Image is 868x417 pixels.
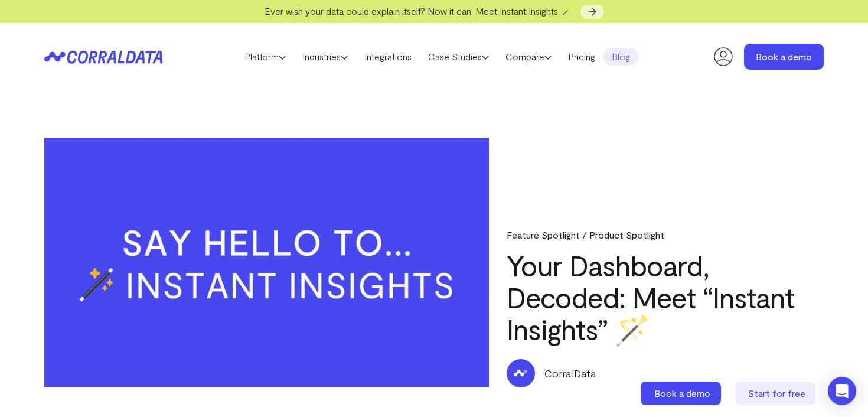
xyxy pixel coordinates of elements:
a: Pricing [560,48,603,66]
a: Your Dashboard, Decoded: Meet “Instant Insights” 🪄 [507,248,794,346]
div: Feature Spotlight / Product Spotlight [507,229,824,240]
a: Platform [236,48,294,66]
a: Blog [603,48,638,66]
p: CorralData [544,366,596,381]
a: Industries [294,48,356,66]
a: Integrations [356,48,420,66]
div: Open Intercom Messenger [828,377,856,405]
a: Case Studies [420,48,497,66]
a: Book a demo [641,382,723,405]
span: Ever wish your data could explain itself? Now it can. Meet Instant Insights 🪄 [265,5,572,17]
a: Book a demo [744,44,824,70]
a: Start for free [735,382,818,405]
span: Book a demo [654,387,710,399]
a: Compare [497,48,560,66]
span: Start for free [748,387,805,399]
